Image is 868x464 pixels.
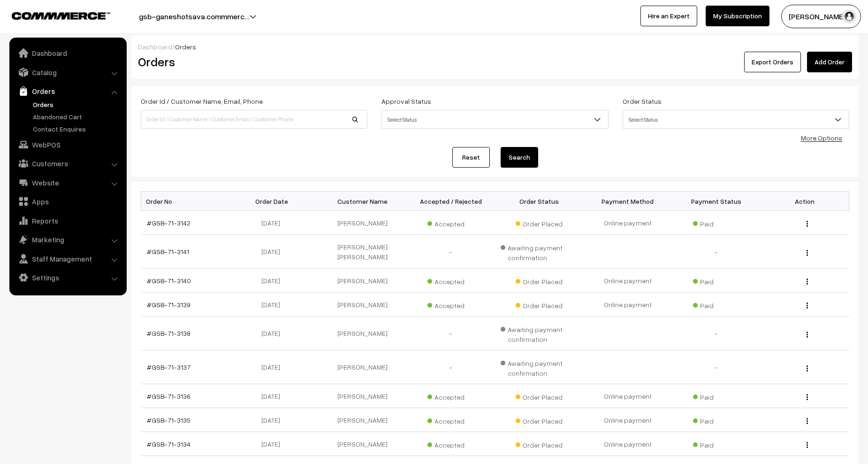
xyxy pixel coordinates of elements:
h2: Orders [138,54,366,69]
span: Accepted [427,438,474,450]
td: Online payment [584,432,672,456]
a: WebPOS [12,136,123,153]
span: Order Placed [516,414,563,426]
span: Accepted [427,298,474,310]
button: [PERSON_NAME] [781,5,861,28]
a: Website [12,174,123,191]
a: Abandoned Cart [30,112,123,122]
button: Export Orders [744,52,801,72]
td: [DATE] [229,408,318,432]
span: Awaiting payment confirmation [501,240,578,263]
span: Select Status [623,111,849,128]
td: Online payment [584,211,672,235]
td: - [406,317,495,350]
a: #GSB-71-3140 [147,277,191,285]
button: Search [501,147,538,168]
a: #GSB-71-3141 [147,247,189,255]
img: Menu [807,250,808,256]
td: - [672,235,761,269]
td: - [672,350,761,384]
a: #GSB-71-3136 [147,392,190,400]
label: Order Status [623,96,662,106]
img: Menu [807,365,808,371]
span: Order Placed [516,298,563,310]
td: [PERSON_NAME] [318,317,407,350]
img: Menu [807,418,808,424]
a: #GSB-71-3134 [147,440,190,448]
span: Select Status [382,111,608,128]
td: - [406,350,495,384]
td: [PERSON_NAME] [318,350,407,384]
span: Awaiting payment confirmation [501,322,578,344]
img: Menu [807,394,808,400]
img: Menu [807,442,808,448]
button: gsb-ganeshotsava.commmerc… [106,5,282,28]
td: [PERSON_NAME] [318,408,407,432]
a: Orders [30,100,123,109]
span: Orders [175,43,196,51]
span: Accepted [427,274,474,286]
td: [DATE] [229,432,318,456]
td: Online payment [584,293,672,317]
a: #GSB-71-3142 [147,219,190,227]
img: Menu [807,332,808,338]
a: Marketing [12,231,123,248]
a: #GSB-71-3137 [147,363,190,371]
span: Order Placed [516,274,563,286]
label: Approval Status [381,96,431,106]
td: [PERSON_NAME] [318,211,407,235]
span: Paid [693,274,740,286]
a: COMMMERCE [12,9,94,21]
a: Settings [12,269,123,286]
img: Menu [807,221,808,227]
th: Action [761,192,849,211]
td: [DATE] [229,269,318,293]
span: Accepted [427,217,474,229]
td: Online payment [584,384,672,408]
img: COMMMERCE [12,12,110,19]
th: Accepted / Rejected [406,192,495,211]
img: Menu [807,302,808,309]
a: Add Order [807,52,852,72]
th: Order No [141,192,230,211]
span: Paid [693,438,740,450]
div: / [138,42,852,52]
span: Paid [693,298,740,310]
span: Awaiting payment confirmation [501,356,578,378]
label: Order Id / Customer Name, Email, Phone [141,96,263,106]
td: Online payment [584,408,672,432]
img: Menu [807,278,808,285]
a: My Subscription [706,6,769,26]
a: #GSB-71-3139 [147,301,190,309]
td: [DATE] [229,384,318,408]
th: Customer Name [318,192,407,211]
td: [PERSON_NAME] [318,269,407,293]
img: user [842,9,856,23]
span: Accepted [427,390,474,402]
a: Dashboard [138,43,172,51]
a: Reports [12,212,123,229]
a: Staff Management [12,250,123,267]
td: [DATE] [229,211,318,235]
a: #GSB-71-3135 [147,416,190,424]
a: Reset [452,147,490,168]
span: Order Placed [516,438,563,450]
span: Select Status [623,110,849,129]
td: [PERSON_NAME] [PERSON_NAME] [318,235,407,269]
a: Dashboard [12,45,123,62]
span: Accepted [427,414,474,426]
input: Order Id / Customer Name / Customer Email / Customer Phone [141,110,367,129]
a: Customers [12,155,123,172]
td: [DATE] [229,317,318,350]
a: Orders [12,83,123,100]
span: Paid [693,390,740,402]
td: [DATE] [229,350,318,384]
th: Order Status [495,192,584,211]
td: [DATE] [229,235,318,269]
td: [DATE] [229,293,318,317]
a: Contact Enquires [30,124,123,134]
td: Online payment [584,269,672,293]
span: Paid [693,414,740,426]
a: #GSB-71-3138 [147,329,190,337]
span: Order Placed [516,390,563,402]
